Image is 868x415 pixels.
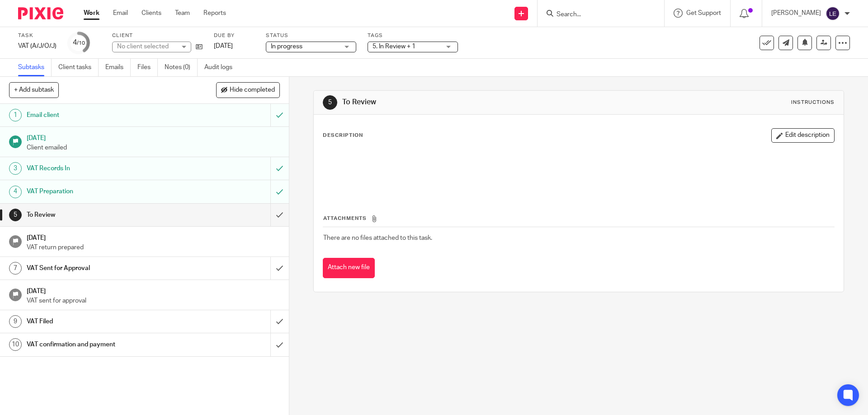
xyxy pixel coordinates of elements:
span: Hide completed [230,87,275,94]
a: Emails [105,59,131,76]
div: 5 [9,209,22,221]
div: VAT (A/J/O/J) [18,42,57,51]
div: 1 [9,109,22,121]
a: Files [137,59,158,76]
a: Subtasks [18,59,52,76]
button: Edit description [771,128,835,143]
div: 4 [73,37,85,48]
p: [PERSON_NAME] [771,9,821,18]
h1: VAT Filed [27,315,183,328]
h1: VAT Records In [27,162,183,175]
h1: [DATE] [27,231,280,242]
span: Get Support [686,10,721,16]
label: Task [18,32,57,39]
h1: VAT Sent for Approval [27,261,183,275]
p: VAT return prepared [27,243,280,252]
a: Reports [203,9,226,18]
button: Hide completed [216,82,280,98]
a: Team [175,9,190,18]
div: 9 [9,315,22,328]
img: svg%3E [826,6,840,21]
h1: VAT Preparation [27,185,183,198]
button: + Add subtask [9,82,59,98]
label: Status [266,32,356,39]
a: Work [84,9,99,18]
span: [DATE] [214,43,233,49]
div: 7 [9,262,22,275]
span: There are no files attached to this task. [323,235,432,241]
label: Client [112,32,203,39]
a: Email [113,9,128,18]
label: Tags [368,32,458,39]
div: Instructions [791,99,835,106]
input: Search [556,11,637,19]
h1: [DATE] [27,131,280,143]
span: 5. In Review + 1 [373,43,415,50]
h1: VAT confirmation and payment [27,338,183,351]
span: Attachments [323,216,367,221]
div: 10 [9,338,22,351]
h1: To Review [342,98,598,107]
a: Client tasks [58,59,99,76]
p: Client emailed [27,143,280,152]
div: 5 [323,95,337,110]
div: No client selected [117,42,176,51]
div: 4 [9,186,22,198]
a: Clients [142,9,161,18]
small: /10 [77,41,85,46]
h1: To Review [27,208,183,222]
p: VAT sent for approval [27,296,280,305]
label: Due by [214,32,255,39]
p: Description [323,132,363,139]
button: Attach new file [323,258,375,278]
h1: [DATE] [27,284,280,296]
span: In progress [271,43,302,50]
div: 3 [9,162,22,175]
h1: Email client [27,108,183,122]
a: Notes (0) [165,59,198,76]
img: Pixie [18,7,63,19]
a: Audit logs [204,59,239,76]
